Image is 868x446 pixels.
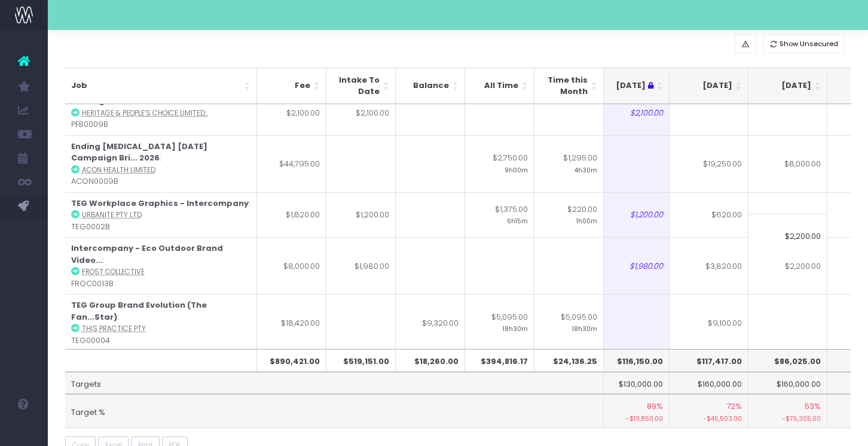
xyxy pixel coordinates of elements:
[257,192,326,238] td: $1,820.00
[647,401,663,412] span: 89%
[257,68,326,104] th: Fee: activate to sort column ascending
[591,192,670,238] td: $1,200.00
[82,108,209,118] abbr: Heritage & People’s Choice Limited
[748,372,827,395] td: $160,000.00
[65,294,257,351] td: : TEG00004
[257,294,326,351] td: $18,420.00
[71,141,207,164] strong: Ending [MEDICAL_DATA] [DATE] Campaign Bri... 2026
[257,349,326,372] th: $890,421.00
[396,294,465,351] td: $9,320.00
[670,349,748,372] th: $117,417.00
[597,412,663,424] small: -$13,850.00
[82,210,142,220] abbr: Urbanite Pty Ltd
[15,422,33,440] img: images/default_profile_image.png
[71,242,223,266] strong: Intercompany - Eco Outdoor Brand Video...
[465,349,534,372] th: $394,816.17
[534,192,604,238] td: $220.00
[82,165,155,175] abbr: ACON Health Limited
[670,294,748,351] td: $9,100.00
[726,401,742,412] span: 72%
[754,412,821,424] small: -$75,305.00
[670,135,748,192] td: $19,250.00
[676,412,742,424] small: -$45,503.00
[465,68,534,104] th: All Time: activate to sort column ascending
[591,372,670,395] td: $130,000.00
[576,215,597,226] small: 1h00m
[396,68,465,104] th: Balance: activate to sort column ascending
[257,135,326,192] td: $44,795.00
[670,192,748,238] td: $620.00
[396,349,465,372] th: $18,260.00
[780,39,838,49] span: Show Unsecured
[503,323,528,333] small: 18h30m
[65,192,257,238] td: : TEG0002B
[534,294,604,351] td: $5,095.00
[257,90,326,135] td: $2,100.00
[748,237,827,294] td: $2,200.00
[71,299,207,323] strong: TEG Group Brand Evolution (The Fan...Star)
[257,237,326,294] td: $8,000.00
[670,68,748,104] th: Sep 25: activate to sort column ascending
[670,237,748,294] td: $3,820.00
[82,324,146,333] abbr: This Practice Pty
[65,90,257,135] td: : PFB0009B
[82,267,145,277] abbr: Frost Collective
[465,192,534,238] td: $1,375.00
[534,135,604,192] td: $1,295.00
[748,135,827,192] td: $8,000.00
[65,372,604,395] td: Targets
[574,164,597,175] small: 4h30m
[670,372,748,395] td: $160,000.00
[748,349,827,372] th: $86,025.00
[507,215,528,226] small: 6h15m
[65,135,257,192] td: : ACON0009B
[591,349,670,372] th: $116,150.00
[465,294,534,351] td: $5,095.00
[505,164,528,175] small: 9h00m
[591,90,670,135] td: $2,100.00
[805,401,821,412] span: 53%
[326,192,396,238] td: $1,200.00
[65,237,257,294] td: : FROC0013B
[748,68,827,104] th: Oct 25: activate to sort column ascending
[71,198,249,209] strong: TEG Workplace Graphics - Intercompany
[326,349,396,372] th: $519,151.00
[65,394,604,427] td: Target %
[534,68,604,104] th: Time this Month: activate to sort column ascending
[326,90,396,135] td: $2,100.00
[465,135,534,192] td: $2,750.00
[326,237,396,294] td: $1,980.00
[591,237,670,294] td: $1,980.00
[326,68,396,104] th: Intake To Date: activate to sort column ascending
[763,35,845,53] button: Show Unsecured
[572,323,597,333] small: 18h30m
[591,68,670,104] th: Aug 25 : activate to sort column ascending
[65,68,257,104] th: Job: activate to sort column ascending
[534,349,604,372] th: $24,136.25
